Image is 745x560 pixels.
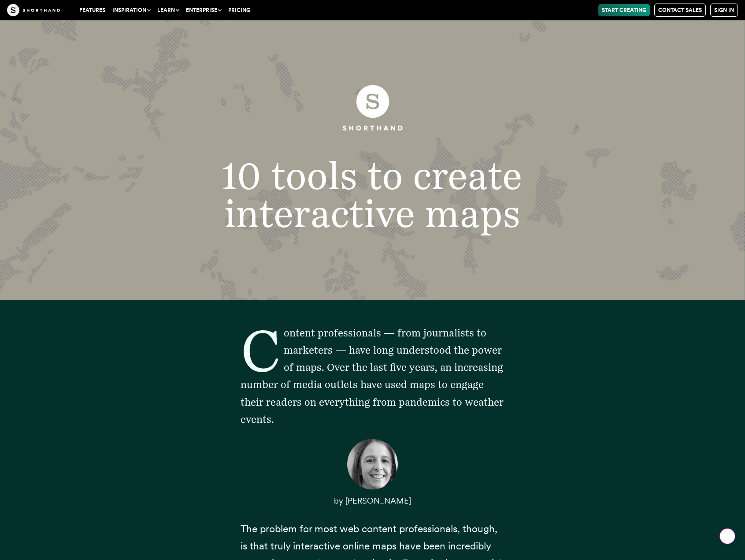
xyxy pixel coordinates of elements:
[109,4,154,16] button: Inspiration
[654,4,706,17] a: Contact Sales
[241,492,505,510] p: by [PERSON_NAME]
[76,4,109,16] a: Features
[241,327,504,425] span: Content professionals — from journalists to marketers — have long understood the power of maps. O...
[598,4,650,16] a: Start Creating
[710,4,738,17] a: Sign in
[182,4,225,16] button: Enterprise
[123,157,622,233] h1: 10 tools to create interactive maps
[225,4,254,16] a: Pricing
[7,4,60,16] img: The Craft
[154,4,182,16] button: Learn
